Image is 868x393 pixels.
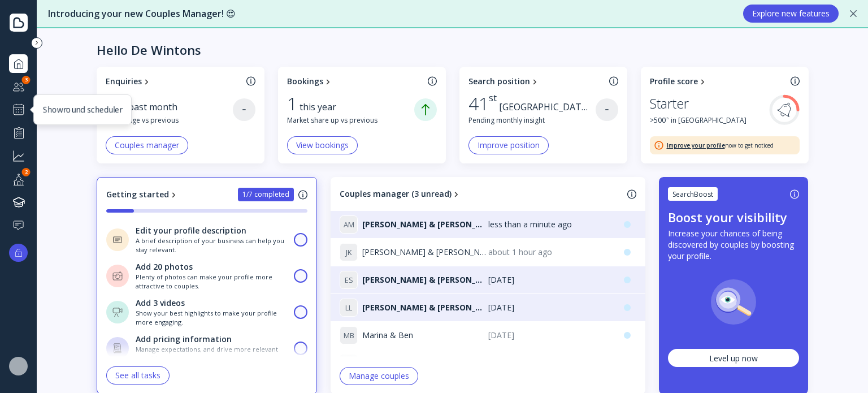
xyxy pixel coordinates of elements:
[362,330,413,341] span: Marina & Ben
[743,5,839,23] button: Explore new features
[115,141,179,150] div: Couples manager
[22,168,31,176] div: 2
[668,349,799,367] button: Level up now
[468,76,605,87] a: Search position
[340,354,358,372] div: A P
[650,76,786,87] a: Profile score
[136,297,185,309] div: Add 3 videos
[340,299,358,317] div: L L
[106,136,188,154] button: Couples manager
[106,76,242,87] a: Enquiries
[9,54,28,73] a: Dashboard
[349,372,409,381] div: Manage couples
[650,93,689,114] div: Starter
[650,76,698,87] div: Profile score
[668,228,799,262] div: Increase your chances of being discovered by couples by boosting your profile.
[118,101,184,114] div: in past month
[296,141,349,150] div: View bookings
[362,219,488,230] span: [PERSON_NAME] & [PERSON_NAME]
[340,188,452,200] div: Couples manager (3 unread)
[106,93,116,114] div: 0
[300,101,343,114] div: this year
[97,42,201,58] div: Hello De Wintons
[650,115,669,125] div: > 500
[136,261,193,273] div: Add 20 photos
[468,115,596,125] div: Pending monthly insight
[115,371,160,380] div: See all tasks
[362,247,488,258] span: [PERSON_NAME] & [PERSON_NAME]
[9,77,28,96] div: Couples manager
[478,141,540,150] div: Improve position
[136,225,246,236] div: Edit your profile description
[43,104,122,115] div: Showround scheduler
[752,9,830,18] div: Explore new features
[106,115,233,125] div: No change vs previous
[468,93,497,114] div: 41
[106,366,170,385] button: See all tasks
[287,76,323,87] div: Bookings
[671,115,747,125] span: in [GEOGRAPHIC_DATA]
[287,136,358,154] button: View bookings
[362,357,488,369] span: [PERSON_NAME] & [PERSON_NAME]
[242,190,289,199] div: 1/7 completed
[340,367,418,385] button: Manage couples
[9,123,28,142] a: Performance
[9,101,28,119] a: Showround scheduler
[811,339,868,393] iframe: Chat Widget
[136,334,232,345] div: Add pricing information
[488,330,610,341] div: [DATE]
[48,7,732,20] div: Introducing your new Couples Manager! 😍
[488,219,610,230] div: less than a minute ago
[136,309,288,326] div: Show your best highlights to make your profile more engaging.
[488,274,610,286] div: [DATE]
[362,302,488,313] span: [PERSON_NAME] & [PERSON_NAME]
[9,216,28,235] a: Help & support
[667,141,774,149] div: now to get noticed
[287,93,297,114] div: 1
[672,189,713,199] div: SearchBoost
[9,170,28,188] a: Your profile2
[106,189,179,200] a: Getting started
[362,274,488,286] span: [PERSON_NAME] & [PERSON_NAME]
[22,76,31,84] div: 3
[9,146,28,165] a: Grow your business
[488,247,610,258] div: about 1 hour ago
[667,141,725,149] a: Improve your profile
[468,76,530,87] div: Search position
[136,345,288,362] div: Manage expectations, and drive more relevant enquiries.
[488,357,610,369] div: [DATE]
[468,136,549,154] button: Improve position
[136,236,288,254] div: A brief description of your business can help you stay relevant.
[106,189,169,200] div: Getting started
[340,326,358,344] div: M B
[136,273,288,290] div: Plenty of photos can make your profile more attractive to couples.
[488,302,610,313] div: [DATE]
[340,243,358,261] div: J K
[287,76,423,87] a: Bookings
[9,193,28,211] a: Knowledge hub
[499,101,596,114] div: [GEOGRAPHIC_DATA]
[287,115,414,125] div: Market share up vs previous
[340,271,358,289] div: E S
[9,170,28,188] div: Your profile
[9,77,28,96] a: Couples manager3
[709,353,758,364] div: Level up now
[668,209,787,226] div: Boost your visibility
[340,215,358,234] div: A M
[340,188,623,200] a: Couples manager (3 unread)
[106,76,142,87] div: Enquiries
[9,244,28,262] button: Upgrade options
